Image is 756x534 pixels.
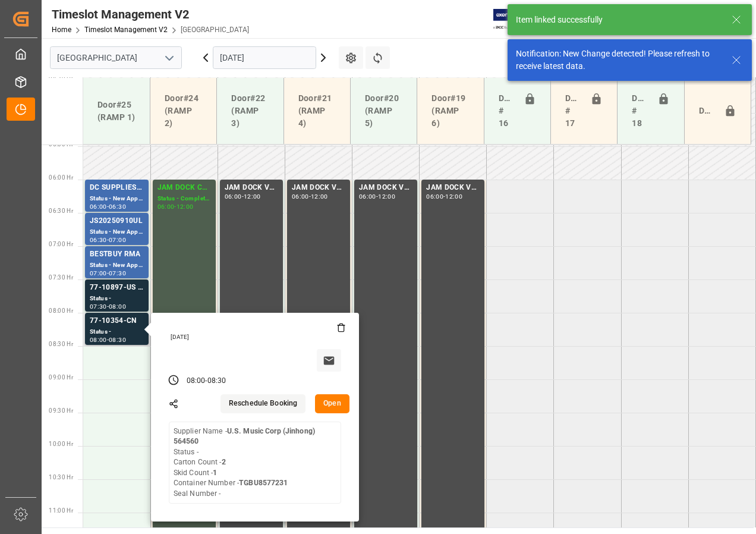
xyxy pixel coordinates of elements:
[213,46,316,69] input: DD-MM-YYYY
[292,182,345,194] div: JAM DOCK VOLUME CONTROL
[220,394,305,413] button: Reschedule Booking
[309,194,311,199] div: -
[50,46,182,69] input: Type to search/select
[174,204,176,209] div: -
[205,376,207,387] div: -
[426,182,480,194] div: JAM DOCK VOLUME CONTROL
[49,441,73,447] span: 10:00 Hr
[516,14,720,26] div: Item linked successfully
[107,337,109,343] div: -
[166,333,346,341] div: [DATE]
[359,194,376,199] div: 06:00
[52,5,249,23] div: Timeslot Management V2
[157,194,211,204] div: Status - Completed
[90,327,144,337] div: Status -
[107,271,109,276] div: -
[109,271,126,276] div: 07:30
[49,474,73,480] span: 10:30 Hr
[90,182,144,194] div: DC SUPPLIES / [PERSON_NAME]
[49,241,73,247] span: 07:00 Hr
[516,48,720,73] div: Notification: New Change detected! Please refresh to receive latest data.
[90,294,144,304] div: Status -
[49,274,73,281] span: 07:30 Hr
[493,9,534,30] img: Exertis%20JAM%20-%20Email%20Logo.jpg_1722504956.jpg
[90,315,144,327] div: 77-10354-CN
[177,204,194,209] div: 12:00
[107,304,109,309] div: -
[90,249,144,260] div: BESTBUY RMA
[107,204,109,209] div: -
[378,194,395,199] div: 12:00
[90,337,107,343] div: 08:00
[627,87,652,134] div: Doors # 18
[93,94,140,128] div: Door#25 (RAMP 1)
[90,282,144,294] div: 77-10897-US SHIPM#/M
[109,337,126,343] div: 08:30
[426,194,443,199] div: 06:00
[157,182,211,194] div: JAM DOCK CONTROL
[49,374,73,381] span: 09:00 Hr
[311,194,328,199] div: 12:00
[49,174,73,181] span: 06:00 Hr
[90,227,144,237] div: Status - New Appointment
[90,260,144,271] div: Status - New Appointment
[90,194,144,204] div: Status - New Appointment
[174,427,315,446] b: U.S. Music Corp (Jinhong) 564560
[294,87,341,134] div: Door#21 (RAMP 4)
[174,426,336,500] div: Supplier Name - Status - Carton Count - Skid Count - Container Number - Seal Number -
[90,304,107,309] div: 07:30
[222,458,226,466] b: 2
[445,194,462,199] div: 12:00
[560,87,585,134] div: Doors # 17
[187,376,206,387] div: 08:00
[90,271,107,276] div: 07:00
[160,49,178,67] button: open menu
[315,394,349,413] button: Open
[90,215,144,227] div: JS20250910UL
[427,87,474,134] div: Door#19 (RAMP 6)
[226,87,273,134] div: Door#22 (RAMP 3)
[90,204,107,209] div: 06:00
[225,182,278,194] div: JAM DOCK VOLUME CONTROL
[242,194,244,199] div: -
[49,507,73,514] span: 11:00 Hr
[109,204,126,209] div: 06:30
[84,26,168,34] a: Timeslot Management V2
[107,237,109,243] div: -
[109,237,126,243] div: 07:00
[49,341,73,347] span: 08:30 Hr
[52,26,71,34] a: Home
[443,194,445,199] div: -
[225,194,242,199] div: 06:00
[376,194,378,199] div: -
[207,376,226,387] div: 08:30
[49,307,73,314] span: 08:00 Hr
[90,237,107,243] div: 06:30
[359,182,412,194] div: JAM DOCK VOLUME CONTROL
[494,87,519,134] div: Doors # 16
[109,304,126,309] div: 08:00
[157,204,175,209] div: 06:00
[49,208,73,214] span: 06:30 Hr
[244,194,261,199] div: 12:00
[213,469,217,477] b: 1
[694,100,719,122] div: Door#23
[239,479,288,487] b: TGBU8577231
[49,407,73,414] span: 09:30 Hr
[160,87,207,134] div: Door#24 (RAMP 2)
[292,194,309,199] div: 06:00
[360,87,407,134] div: Door#20 (RAMP 5)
